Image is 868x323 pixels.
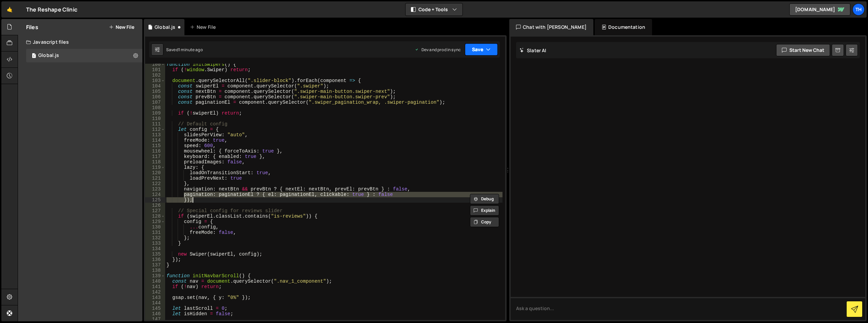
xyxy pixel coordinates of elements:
div: 110 [145,116,165,121]
div: The Reshape Clinic [26,5,77,14]
h2: Files [26,23,38,31]
div: Global.js [155,24,175,31]
div: 108 [145,105,165,110]
div: 142 [145,289,165,295]
div: 120 [145,170,165,176]
div: 124 [145,192,165,197]
div: 130 [145,224,165,230]
div: 100 [145,62,165,67]
div: 138 [145,268,165,273]
div: 118 [145,159,165,165]
div: 140 [145,279,165,284]
div: Chat with [PERSON_NAME] [509,19,593,35]
div: 15878/42361.js [26,49,142,62]
div: 128 [145,214,165,219]
button: Save [465,43,498,56]
div: 143 [145,295,165,300]
div: 103 [145,78,165,83]
button: Debug [470,194,499,204]
div: 131 [145,230,165,235]
div: 106 [145,94,165,100]
div: 101 [145,67,165,73]
div: 146 [145,311,165,317]
div: 147 [145,317,165,322]
div: 104 [145,83,165,89]
div: 125 [145,197,165,203]
button: Copy [470,217,499,227]
div: 121 [145,176,165,181]
div: 137 [145,262,165,268]
div: 109 [145,110,165,116]
div: 102 [145,73,165,78]
div: 129 [145,219,165,224]
div: 105 [145,89,165,94]
div: 139 [145,273,165,279]
div: 141 [145,284,165,289]
div: 122 [145,181,165,186]
div: New File [190,24,218,31]
div: Javascript files [18,35,142,49]
a: [DOMAIN_NAME] [789,3,850,16]
button: Start new chat [776,44,830,56]
div: 116 [145,148,165,154]
div: 107 [145,100,165,105]
div: 134 [145,246,165,251]
a: Th [852,3,865,16]
button: Explain [470,205,499,216]
div: Saved [166,47,203,53]
div: 112 [145,127,165,132]
div: 145 [145,306,165,311]
span: 1 [32,54,36,59]
div: 115 [145,143,165,148]
button: Code + Tools [406,3,462,16]
div: 132 [145,235,165,241]
div: 123 [145,186,165,192]
div: 1 minute ago [178,47,203,53]
div: 127 [145,208,165,214]
div: 113 [145,132,165,138]
div: Documentation [595,19,652,35]
div: 119 [145,165,165,170]
div: 133 [145,241,165,246]
div: Global.js [38,53,59,59]
div: 135 [145,251,165,257]
div: Dev and prod in sync [415,47,461,53]
h2: Slater AI [519,47,547,54]
div: 117 [145,154,165,159]
a: 🤙 [1,1,18,18]
div: 126 [145,203,165,208]
div: 144 [145,300,165,306]
div: 111 [145,121,165,127]
div: 114 [145,138,165,143]
div: 136 [145,257,165,262]
button: New File [109,24,134,30]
